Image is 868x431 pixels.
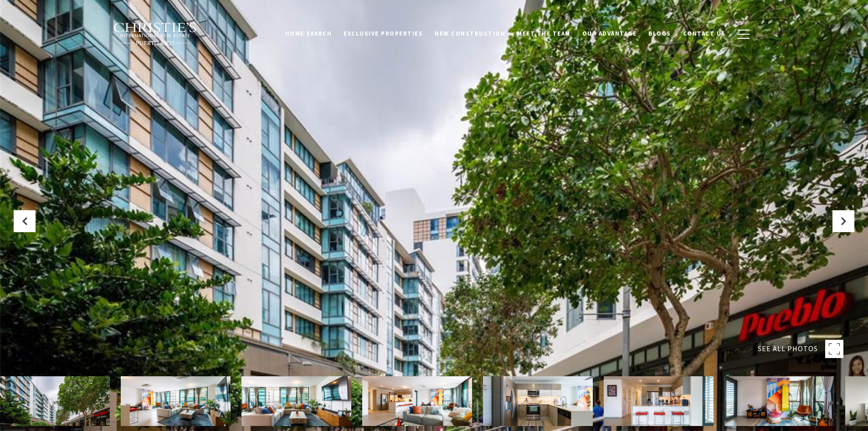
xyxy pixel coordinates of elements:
[604,376,714,426] img: 1511 PONCE DE LEON AVENUE Unit: 984
[121,376,231,426] img: 1511 PONCE DE LEON AVENUE Unit: 984
[683,30,726,37] span: Contact Us
[648,30,671,37] span: Blogs
[113,22,198,46] img: Christie's International Real Estate black text logo
[483,376,593,426] img: 1511 PONCE DE LEON AVENUE Unit: 984
[338,25,429,42] a: Exclusive Properties
[279,25,338,42] a: Home Search
[511,25,576,42] a: Meet the Team
[724,376,834,426] img: 1511 PONCE DE LEON AVENUE Unit: 984
[344,30,423,37] span: Exclusive Properties
[642,25,677,42] a: Blogs
[758,343,818,355] span: SEE ALL PHOTOS
[582,30,637,37] span: Our Advantage
[576,25,643,42] a: Our Advantage
[362,376,472,426] img: 1511 PONCE DE LEON AVENUE Unit: 984
[435,30,505,37] span: New Construction
[429,25,511,42] a: New Construction
[241,376,351,426] img: 1511 PONCE DE LEON AVENUE Unit: 984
